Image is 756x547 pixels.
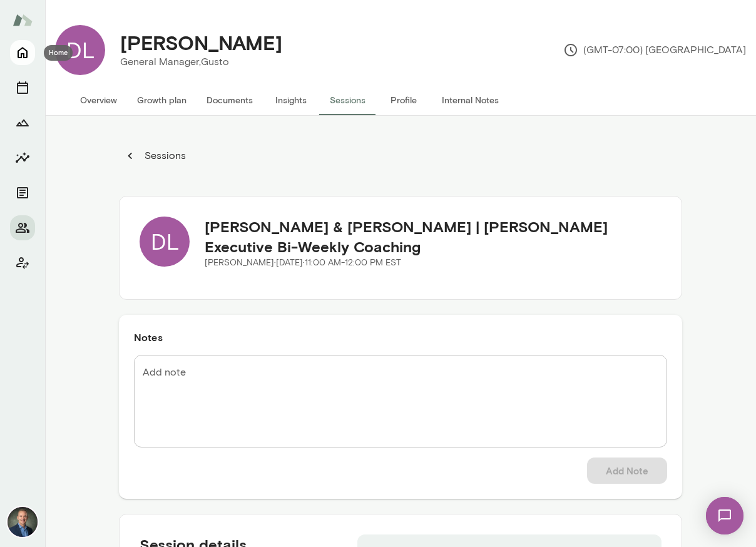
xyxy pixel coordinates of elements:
[142,148,186,163] p: Sessions
[140,217,190,267] div: DL
[319,85,375,115] button: Sessions
[70,85,127,115] button: Overview
[375,85,432,115] button: Profile
[120,54,282,69] p: General Manager, Gusto
[432,85,509,115] button: Internal Notes
[10,215,35,240] button: Members
[563,43,746,58] p: (GMT-07:00) [GEOGRAPHIC_DATA]
[10,180,35,205] button: Documents
[119,143,193,168] button: Sessions
[205,257,661,269] p: [PERSON_NAME] · [DATE] · 11:00 AM-12:00 PM EST
[205,217,661,257] h5: [PERSON_NAME] & [PERSON_NAME] | [PERSON_NAME] Executive Bi-Weekly Coaching
[197,85,263,115] button: Documents
[120,31,282,54] h4: [PERSON_NAME]
[10,145,35,170] button: Insights
[10,250,35,275] button: Client app
[127,85,197,115] button: Growth plan
[263,85,319,115] button: Insights
[10,110,35,135] button: Growth Plan
[55,25,105,75] div: DL
[44,45,73,61] div: Home
[10,75,35,100] button: Sessions
[134,330,667,345] h6: Notes
[13,8,33,32] img: Mento
[8,507,38,537] img: Michael Alden
[10,40,35,65] button: Home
